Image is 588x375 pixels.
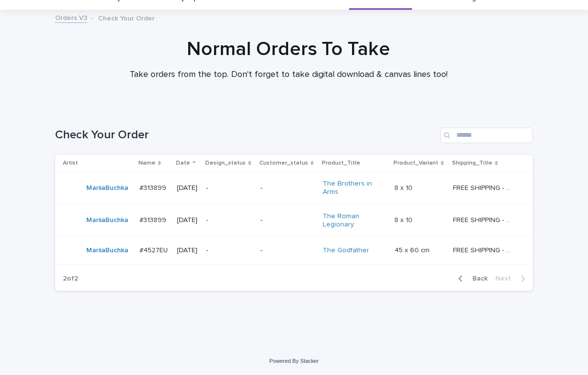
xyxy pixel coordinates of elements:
a: The Godfather [323,246,369,255]
p: 2 of 2 [55,267,86,291]
p: [DATE] [177,184,198,192]
p: Customer_status [259,158,308,169]
p: Take orders from the top. Don't forget to take digital download & canvas lines too! [94,70,484,80]
a: The Roman Legionary [323,212,384,229]
p: #313899 [139,182,168,192]
p: - [206,246,253,255]
tr: MariiaBuchka #313899#313899 [DATE]--The Brothers in Arms 8 x 108 x 10 FREE SHIPPING - preview in ... [55,172,533,205]
p: Name [138,158,156,169]
p: Product_Variant [393,158,438,169]
a: Powered By Stacker [269,358,318,364]
p: Check Your Order [98,12,155,23]
a: MariiaBuchka [86,216,128,225]
p: - [260,246,315,255]
p: Shipping_Title [452,158,492,169]
a: MariiaBuchka [86,184,128,192]
button: Next [491,274,533,283]
p: - [206,216,253,225]
p: [DATE] [177,216,198,225]
p: FREE SHIPPING - preview in 1-2 business days, after your approval delivery will take 5-10 b.d. [453,214,516,225]
a: MariiaBuchka [86,246,128,255]
p: FREE SHIPPING - preview in 1-2 business days, after your approval delivery will take 5-10 busines... [453,244,516,255]
p: #313899 [139,214,168,225]
tr: MariiaBuchka #4527EU#4527EU [DATE]--The Godfather 45 x 60 cm45 x 60 cm FREE SHIPPING - preview in... [55,237,533,264]
p: 45 x 60 cm [394,244,431,255]
p: [DATE] [177,246,198,255]
button: Back [451,274,491,283]
p: 8 x 10 [394,182,414,192]
tr: MariiaBuchka #313899#313899 [DATE]--The Roman Legionary 8 x 108 x 10 FREE SHIPPING - preview in 1... [55,204,533,237]
p: #4527EU [139,244,170,255]
p: - [260,184,315,192]
a: Orders V3 [55,12,87,23]
h1: Normal Orders To Take [50,37,528,61]
p: 8 x 10 [394,214,414,225]
input: Search [440,128,533,143]
h1: Check Your Order [55,128,436,142]
p: - [260,216,315,225]
span: Next [495,275,517,282]
a: The Brothers in Arms [323,180,384,196]
p: Product_Title [322,158,360,169]
p: Design_status [205,158,246,169]
p: - [206,184,253,192]
p: Date [176,158,190,169]
p: Artist [63,158,78,169]
p: FREE SHIPPING - preview in 1-2 business days, after your approval delivery will take 5-10 b.d. [453,182,516,192]
span: Back [467,275,488,282]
